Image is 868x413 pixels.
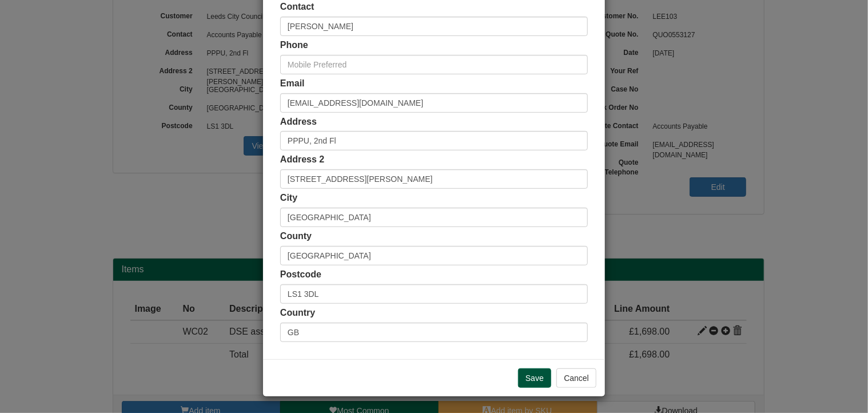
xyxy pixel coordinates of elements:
[556,368,596,388] button: Cancel
[280,192,297,205] label: City
[280,77,305,90] label: Email
[280,116,317,129] label: Address
[280,307,315,320] label: Country
[518,368,551,388] input: Save
[280,230,312,243] label: County
[280,268,321,281] label: Postcode
[280,153,324,166] label: Address 2
[280,55,588,74] input: Mobile Preferred
[280,39,308,52] label: Phone
[280,1,314,14] label: Contact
